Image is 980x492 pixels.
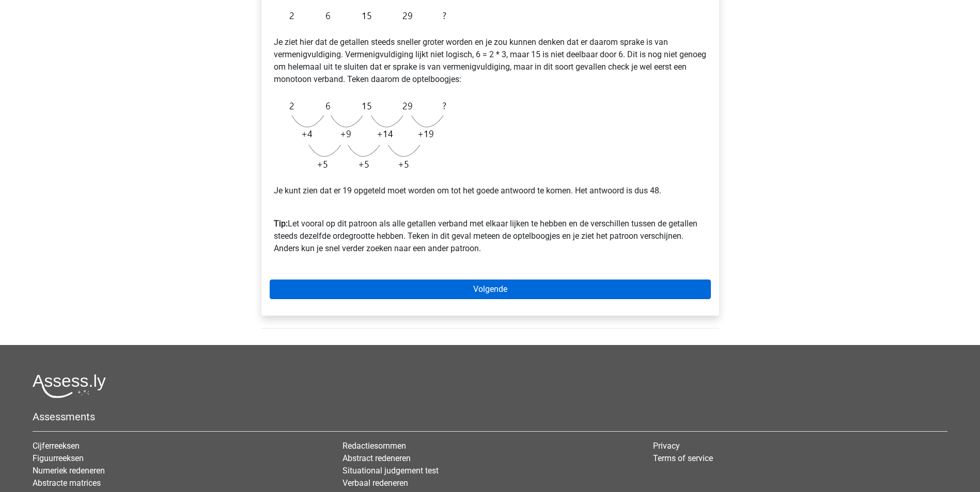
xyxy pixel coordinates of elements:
[33,374,106,398] img: Assessly logo
[274,4,452,28] img: Figure sequences Example 3.png
[274,205,707,255] p: Let vooral op dit patroon als alle getallen verband met elkaar lijken te hebben en de verschillen...
[274,185,707,197] p: Je kunt zien dat er 19 opgeteld moet worden om tot het goede antwoord te komen. Het antwoord is d...
[274,94,452,176] img: Figure sequences Example 3 explanation.png
[653,453,713,463] a: Terms of service
[274,219,288,228] b: Tip:
[33,411,947,423] h5: Assessments
[33,441,80,451] a: Cijferreeksen
[343,453,411,463] a: Abstract redeneren
[33,466,105,475] a: Numeriek redeneren
[33,478,101,488] a: Abstracte matrices
[33,453,84,463] a: Figuurreeksen
[343,478,408,488] a: Verbaal redeneren
[653,441,680,451] a: Privacy
[274,36,707,86] p: Je ziet hier dat de getallen steeds sneller groter worden en je zou kunnen denken dat er daarom s...
[343,466,439,475] a: Situational judgement test
[270,280,711,299] a: Volgende
[343,441,406,451] a: Redactiesommen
